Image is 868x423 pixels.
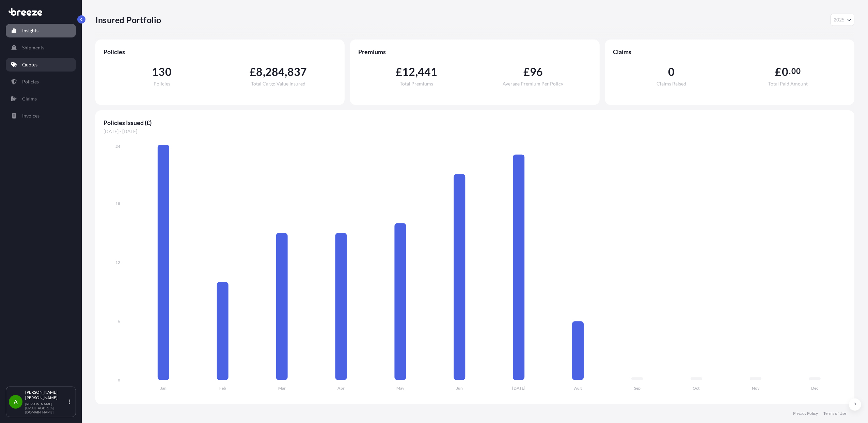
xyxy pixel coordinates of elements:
tspan: 18 [115,201,120,206]
span: . [789,68,791,74]
a: Claims [6,92,76,106]
tspan: Dec [811,386,819,391]
a: Policies [6,75,76,89]
a: Terms of Use [823,411,846,416]
tspan: 24 [115,144,120,149]
span: , [263,66,265,77]
a: Shipments [6,41,76,54]
span: Claims [613,48,846,56]
a: Quotes [6,58,76,72]
tspan: Apr [337,386,345,391]
span: £ [523,66,530,77]
span: 0 [782,66,788,77]
span: £ [396,66,402,77]
p: [PERSON_NAME][EMAIL_ADDRESS][DOMAIN_NAME] [25,402,67,414]
span: Average Premium Per Policy [503,81,564,86]
span: Premiums [358,48,591,56]
tspan: Feb [219,386,226,391]
tspan: Mar [278,386,286,391]
span: 2025 [834,16,845,23]
p: Claims [22,95,37,102]
span: , [415,66,418,77]
p: Insights [22,27,38,34]
span: Policies [154,81,170,86]
span: 12 [402,66,415,77]
span: £ [775,66,782,77]
p: Quotes [22,61,37,68]
span: Claims Raised [657,81,686,86]
span: 96 [530,66,543,77]
tspan: Sep [634,386,641,391]
span: Total Cargo Value Insured [251,81,305,86]
span: Policies [104,48,336,56]
tspan: Jan [160,386,167,391]
p: Policies [22,78,39,85]
span: , [285,66,287,77]
span: Policies Issued (£) [104,119,846,127]
tspan: May [396,386,405,391]
span: Total Paid Amount [768,81,808,86]
button: Year Selector [831,14,854,26]
span: [DATE] - [DATE] [104,128,846,135]
tspan: 0 [118,377,120,382]
tspan: Jun [456,386,463,391]
span: 284 [265,66,285,77]
span: 8 [256,66,263,77]
tspan: 6 [118,319,120,324]
span: 0 [668,66,675,77]
span: 130 [152,66,172,77]
span: 837 [287,66,307,77]
p: Shipments [22,44,44,51]
tspan: 12 [115,260,120,265]
span: 441 [418,66,438,77]
span: 00 [792,68,801,74]
a: Insights [6,24,76,37]
p: Invoices [22,112,40,119]
span: Total Premiums [400,81,433,86]
p: [PERSON_NAME] [PERSON_NAME] [25,390,67,401]
p: Insured Portfolio [95,14,161,25]
a: Privacy Policy [793,411,818,416]
tspan: [DATE] [512,386,525,391]
tspan: Oct [693,386,700,391]
tspan: Nov [752,386,760,391]
span: A [14,398,18,405]
span: £ [250,66,256,77]
tspan: Aug [574,386,582,391]
a: Invoices [6,109,76,123]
